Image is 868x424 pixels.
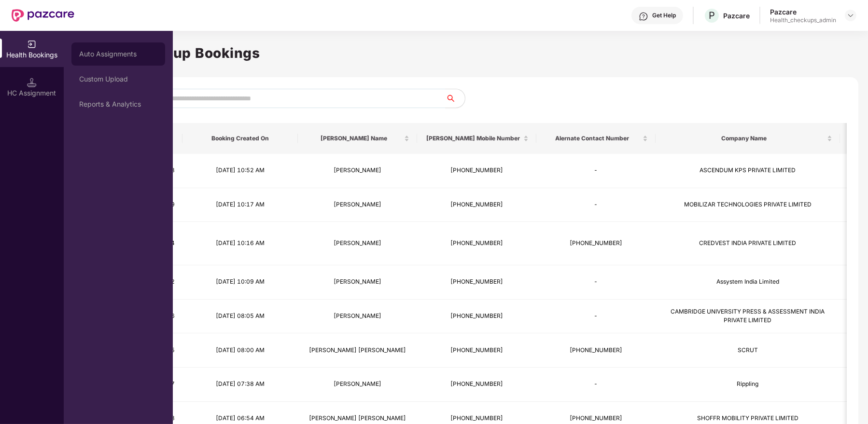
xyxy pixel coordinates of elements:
[847,12,854,19] img: svg+xml;base64,PHN2ZyBpZD0iRHJvcGRvd24tMzJ4MzIiIHhtbG5zPSJodHRwOi8vd3d3LnczLm9yZy8yMDAwL3N2ZyIgd2...
[652,12,676,19] div: Get Help
[417,265,536,300] td: [PHONE_NUMBER]
[656,123,840,154] th: Company Name
[298,265,417,300] td: [PERSON_NAME]
[298,333,417,368] td: [PERSON_NAME] [PERSON_NAME]
[656,368,840,402] td: Rippling
[79,100,157,108] div: Reports & Analytics
[425,135,521,142] span: [PERSON_NAME] Mobile Number
[445,95,465,102] span: search
[182,154,298,188] td: [DATE] 10:52 AM
[656,222,840,265] td: CREDVEST INDIA PRIVATE LIMITED
[544,135,640,142] span: Alernate Contact Number
[417,333,536,368] td: [PHONE_NUMBER]
[723,11,750,20] div: Pazcare
[536,222,655,265] td: [PHONE_NUMBER]
[536,123,655,154] th: Alernate Contact Number
[417,222,536,265] td: [PHONE_NUMBER]
[445,89,465,108] button: search
[536,188,655,222] td: -
[536,265,655,300] td: -
[656,333,840,368] td: SCRUT
[656,265,840,300] td: Assystem India Limited
[417,300,536,334] td: [PHONE_NUMBER]
[656,188,840,222] td: MOBILIZAR TECHNOLOGIES PRIVATE LIMITED
[770,7,836,16] div: Pazcare
[536,300,655,334] td: -
[182,188,298,222] td: [DATE] 10:17 AM
[656,154,840,188] td: ASCENDUM KPS PRIVATE LIMITED
[709,10,715,21] span: P
[536,368,655,402] td: -
[663,135,825,142] span: Company Name
[182,222,298,265] td: [DATE] 10:16 AM
[79,75,157,83] div: Custom Upload
[182,333,298,368] td: [DATE] 08:00 AM
[298,368,417,402] td: [PERSON_NAME]
[417,188,536,222] td: [PHONE_NUMBER]
[12,9,74,22] img: New Pazcare Logo
[182,123,298,154] th: Booking Created On
[182,300,298,334] td: [DATE] 08:05 AM
[298,300,417,334] td: [PERSON_NAME]
[536,333,655,368] td: [PHONE_NUMBER]
[27,78,37,87] img: svg+xml;base64,PHN2ZyB3aWR0aD0iMTQuNSIgaGVpZ2h0PSIxNC41IiB2aWV3Qm94PSIwIDAgMTYgMTYiIGZpbGw9Im5vbm...
[417,123,536,154] th: Booker Mobile Number
[306,135,402,142] span: [PERSON_NAME] Name
[79,50,157,58] div: Auto Assignments
[182,368,298,402] td: [DATE] 07:38 AM
[656,300,840,334] td: CAMBRIDGE UNIVERSITY PRESS & ASSESSMENT INDIA PRIVATE LIMITED
[298,154,417,188] td: [PERSON_NAME]
[182,265,298,300] td: [DATE] 10:09 AM
[770,16,836,24] div: Health_checkups_admin
[536,154,655,188] td: -
[27,40,37,49] img: svg+xml;base64,PHN2ZyB3aWR0aD0iMjAiIGhlaWdodD0iMjAiIHZpZXdCb3g9IjAgMCAyMCAyMCIgZmlsbD0ibm9uZSIgeG...
[79,42,853,64] h1: Health Checkup Bookings
[298,188,417,222] td: [PERSON_NAME]
[417,368,536,402] td: [PHONE_NUMBER]
[298,222,417,265] td: [PERSON_NAME]
[298,123,417,154] th: Booker Name
[639,12,648,21] img: svg+xml;base64,PHN2ZyBpZD0iSGVscC0zMngzMiIgeG1sbnM9Imh0dHA6Ly93d3cudzMub3JnLzIwMDAvc3ZnIiB3aWR0aD...
[417,154,536,188] td: [PHONE_NUMBER]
